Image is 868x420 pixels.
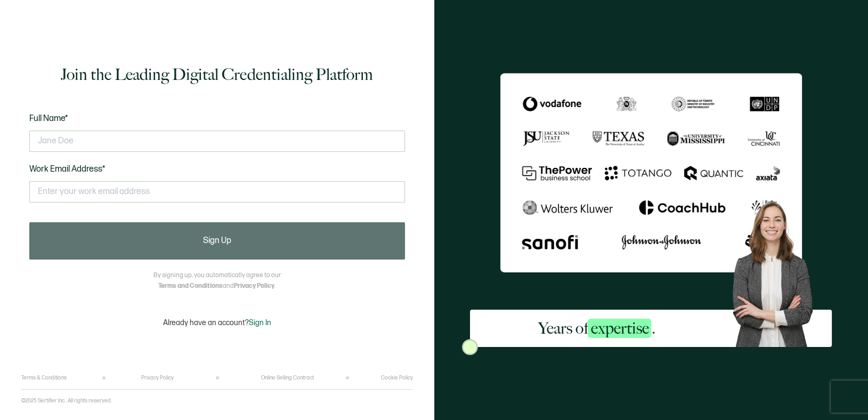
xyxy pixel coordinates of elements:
[61,64,373,85] h1: Join the Leading Digital Credentialing Platform
[203,237,231,245] span: Sign Up
[234,282,274,290] a: Privacy Policy
[261,375,314,381] a: Online Selling Contract
[29,164,106,174] span: Work Email Address*
[249,318,271,327] span: Sign In
[380,375,412,381] a: Cookie Policy
[538,318,655,339] h2: Years of .
[21,398,112,404] p: ©2025 Sertifier Inc.. All rights reserved.
[29,114,68,124] span: Full Name*
[158,282,223,290] a: Terms and Conditions
[29,222,405,260] button: Sign Up
[724,195,832,347] img: Sertifier Signup - Years of <span class="strong-h">expertise</span>. Hero
[588,319,651,338] span: expertise
[153,270,281,292] p: By signing up, you automatically agree to our and .
[141,375,174,381] a: Privacy Policy
[163,318,271,327] p: Already have an account?
[29,181,405,203] input: Enter your work email address
[29,131,405,152] input: Jane Doe
[462,339,478,355] img: Sertifier Signup
[500,73,802,272] img: Sertifier Signup - Years of <span class="strong-h">expertise</span>.
[21,375,67,381] a: Terms & Conditions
